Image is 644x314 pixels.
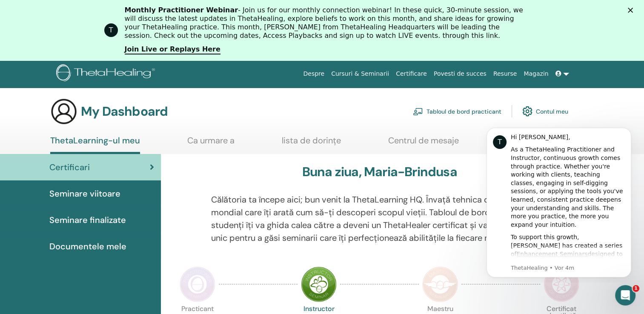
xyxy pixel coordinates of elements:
span: Documentele mele [49,240,126,253]
div: To support this growth, [PERSON_NAME] has created a series of designed to help you refine your kn... [37,113,151,205]
span: 1 [633,285,639,292]
a: Magazin [520,66,552,82]
img: Certificate of Science [544,266,579,302]
b: Monthly Practitioner Webinar [125,6,238,14]
div: - Join us for our monthly connection webinar! In these quick, 30-minute session, we will discuss ... [125,6,527,40]
a: Tabloul de bord practicant [413,102,501,120]
p: Călătoria ta începe aici; bun venit la ThetaLearning HQ. Învață tehnica de renume mondial care îț... [211,193,548,244]
a: Enhancement Seminars [43,131,114,137]
img: chalkboard-teacher.svg [413,108,423,115]
a: Cursuri & Seminarii [328,66,392,82]
a: Resurse [490,66,521,82]
a: Despre [300,66,328,82]
img: Instructor [301,266,337,302]
a: ThetaLearning-ul meu [50,135,140,154]
a: Centrul de mesaje [388,135,459,152]
span: Certificari [49,161,90,174]
a: lista de dorințe [282,135,341,152]
h3: My Dashboard [81,104,168,119]
a: Contul meu [522,102,568,120]
img: Master [422,266,458,302]
img: Practitioner [180,266,215,302]
img: generic-user-icon.jpg [50,98,77,125]
img: logo.png [56,64,158,83]
iframe: Intercom live chat [615,285,635,305]
a: Certificare [392,66,430,82]
p: Message from ThetaHealing, sent Vor 4m [37,144,151,152]
a: Ca urmare a [187,135,235,152]
a: Join Live or Replays Here [125,45,220,54]
iframe: Intercom notifications Nachricht [474,120,644,283]
span: Seminare finalizate [49,214,126,226]
a: Povesti de succes [430,66,490,82]
h3: Buna ziua, Maria-Brindusa [302,164,457,180]
span: Seminare viitoare [49,187,120,200]
img: cog.svg [522,104,532,118]
div: Profile image for ThetaHealing [104,23,118,37]
div: Schließen [628,8,636,13]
